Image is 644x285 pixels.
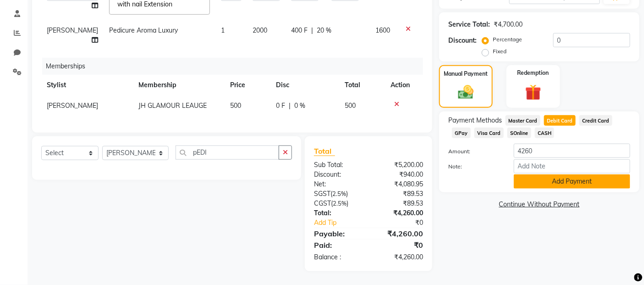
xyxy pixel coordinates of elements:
[225,75,270,95] th: Price
[47,26,98,34] span: [PERSON_NAME]
[452,128,471,138] span: GPay
[514,144,630,158] input: Amount
[339,75,385,95] th: Total
[514,174,630,189] button: Add Payment
[441,147,506,156] label: Amount:
[520,83,546,103] img: _gift.svg
[441,162,506,171] label: Note:
[535,128,555,138] span: CASH
[270,75,339,95] th: Disc
[289,101,291,111] span: |
[133,75,225,95] th: Membership
[369,228,430,239] div: ₹4,260.00
[230,101,241,110] span: 500
[307,160,369,170] div: Sub Total:
[138,101,207,110] span: JH GLAMOUR LEAUGE
[311,26,313,35] span: |
[375,26,390,34] span: 1600
[314,190,330,198] span: SGST
[369,208,430,218] div: ₹4,260.00
[307,228,369,239] div: Payable:
[506,115,540,126] span: Master Card
[507,128,531,138] span: SOnline
[294,101,305,111] span: 0 %
[332,190,346,197] span: 2.5%
[385,75,423,95] th: Action
[453,84,478,101] img: _cash.svg
[253,26,267,34] span: 2000
[369,240,430,251] div: ₹0
[307,179,369,189] div: Net:
[517,69,549,77] label: Redemption
[333,200,347,207] span: 2.5%
[444,70,488,78] label: Manual Payment
[291,26,308,35] span: 400 F
[369,170,430,179] div: ₹940.00
[41,75,133,95] th: Stylist
[493,35,522,44] label: Percentage
[307,189,369,199] div: ( )
[307,252,369,262] div: Balance :
[42,58,430,75] div: Memberships
[493,47,506,56] label: Fixed
[369,189,430,199] div: ₹89.53
[369,160,430,170] div: ₹5,200.00
[307,199,369,208] div: ( )
[369,252,430,262] div: ₹4,260.00
[369,179,430,189] div: ₹4,080.95
[176,145,280,160] input: Search
[494,20,523,29] div: ₹4,700.00
[307,240,369,251] div: Paid:
[544,115,576,126] span: Debit Card
[345,101,356,110] span: 500
[448,116,502,125] span: Payment Methods
[307,218,379,228] a: Add Tip
[441,200,638,209] a: Continue Without Payment
[109,26,178,34] span: Pedicure Aroma Luxury
[514,159,630,173] input: Add Note
[314,146,335,156] span: Total
[47,101,98,110] span: [PERSON_NAME]
[314,199,331,207] span: CGST
[474,128,504,138] span: Visa Card
[276,101,285,111] span: 0 F
[221,26,225,34] span: 1
[379,218,430,228] div: ₹0
[448,36,477,45] div: Discount:
[579,115,612,126] span: Credit Card
[317,26,331,35] span: 20 %
[448,20,490,29] div: Service Total:
[369,199,430,208] div: ₹89.53
[307,170,369,179] div: Discount:
[307,208,369,218] div: Total:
